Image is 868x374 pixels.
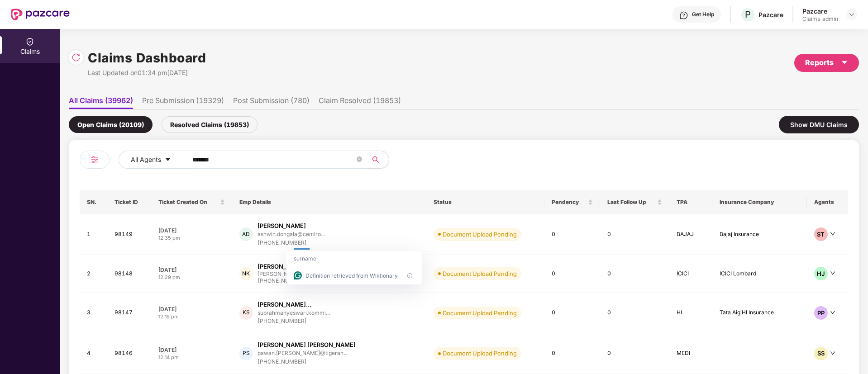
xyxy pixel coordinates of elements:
[814,306,828,320] div: PP
[158,199,218,206] span: Ticket Created On
[544,190,600,214] th: Pendency
[830,270,835,276] span: down
[679,11,688,20] img: svg+xml;base64,PHN2ZyBpZD0iSGVscC0zMngzMiIgeG1sbnM9Imh0dHA6Ly93d3cudzMub3JnLzIwMDAvc3ZnIiB3aWR0aD...
[807,190,848,214] th: Agents
[802,15,838,23] div: Claims_admin
[814,347,828,360] div: SS
[848,11,855,18] img: svg+xml;base64,PHN2ZyBpZD0iRHJvcGRvd24tMzJ4MzIiIHhtbG5zPSJodHRwOi8vd3d3LnczLm9yZy8yMDAwL3N2ZyIgd2...
[830,231,835,237] span: down
[814,227,828,241] div: ST
[607,199,655,206] span: Last Follow Up
[25,37,34,46] img: svg+xml;base64,PHN2ZyBpZD0iQ2xhaW0iIHhtbG5zPSJodHRwOi8vd3d3LnczLm9yZy8yMDAwL3N2ZyIgd2lkdGg9IjIwIi...
[151,190,232,214] th: Ticket Created On
[802,7,838,15] div: Pazcare
[830,350,835,356] span: down
[758,10,783,19] div: Pazcare
[11,9,70,20] img: New Pazcare Logo
[814,267,828,280] div: HJ
[600,190,669,214] th: Last Follow Up
[745,9,751,20] span: P
[830,310,835,315] span: down
[552,199,586,206] span: Pendency
[692,11,714,18] div: Get Help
